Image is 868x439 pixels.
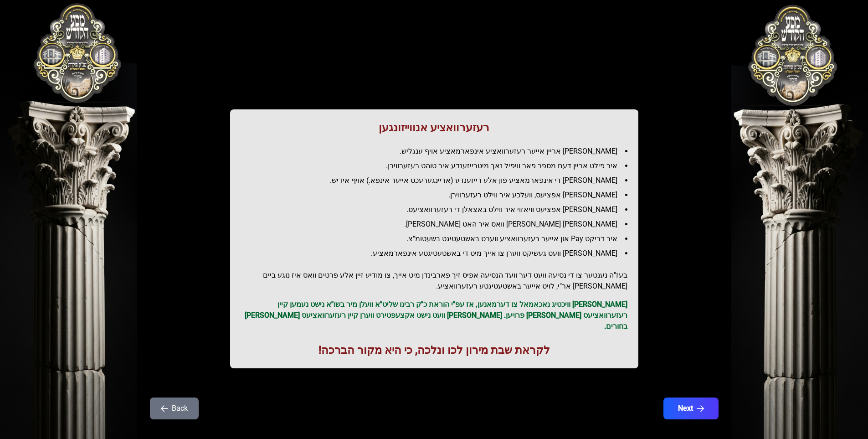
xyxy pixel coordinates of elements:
[248,190,627,201] li: [PERSON_NAME] אפציעס, וועלכע איר ווילט רעזערווירן.
[663,398,719,419] button: Next
[150,398,199,419] button: Back
[241,270,627,292] h2: בעז"ה נענטער צו די נסיעה וועט דער וועד הנסיעה אפיס זיך פארבינדן מיט אייך, צו מודיע זיין אלע פרטים...
[248,160,627,171] li: איר פילט אריין דעם מספר פאר וויפיל נאך מיטרייזענדע איר טוהט רעזערווירן.
[248,248,627,259] li: [PERSON_NAME] וועט געשיקט ווערן צו אייך מיט די באשטעטיגטע אינפארמאציע.
[248,175,627,186] li: [PERSON_NAME] די אינפארמאציע פון אלע רייזענדע (אריינגערעכט אייער אינפא.) אויף אידיש.
[248,204,627,215] li: [PERSON_NAME] אפציעס וויאזוי איר ווילט באצאלן די רעזערוואציעס.
[241,343,627,357] h1: לקראת שבת מירון לכו ונלכה, כי היא מקור הברכה!
[241,299,627,332] p: [PERSON_NAME] וויכטיג נאכאמאל צו דערמאנען, אז עפ"י הוראת כ"ק רבינו שליט"א וועלן מיר בשו"א נישט נע...
[248,146,627,157] li: [PERSON_NAME] אריין אייער רעזערוואציע אינפארמאציע אויף ענגליש.
[241,120,627,135] h1: רעזערוואציע אנווייזונגען
[248,233,627,244] li: איר דריקט Pay און אייער רעזערוואציע ווערט באשטעטיגט בשעטומ"צ.
[248,219,627,230] li: [PERSON_NAME] [PERSON_NAME] וואס איר האט [PERSON_NAME].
